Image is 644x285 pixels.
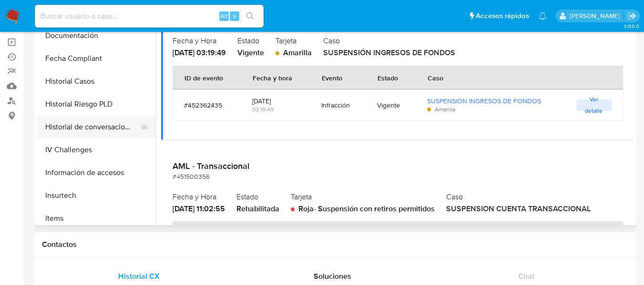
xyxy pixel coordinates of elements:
[539,12,547,20] a: Notificaciones
[37,184,156,207] button: Insurtech
[37,93,156,116] button: Historial Riesgo PLD
[37,161,156,184] button: Información de accesos
[42,240,629,249] h1: Contactos
[240,10,260,23] button: search-icon
[518,271,534,282] span: Chat
[37,70,156,93] button: Historial Casos
[476,11,529,21] span: Accesos rápidos
[570,11,624,20] p: zoe.breuer@mercadolibre.com
[37,138,156,161] button: IV Challenges
[314,271,351,282] span: Soluciones
[37,47,156,70] button: Fecha Compliant
[624,22,639,30] span: 3.156.0
[118,271,160,282] span: Historial CX
[627,11,637,21] a: Salir
[220,11,228,20] span: Alt
[37,116,148,138] button: Historial de conversaciones
[37,24,156,47] button: Documentación
[35,10,264,22] input: Buscar usuario o caso...
[37,207,156,230] button: Items
[233,11,236,20] span: s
